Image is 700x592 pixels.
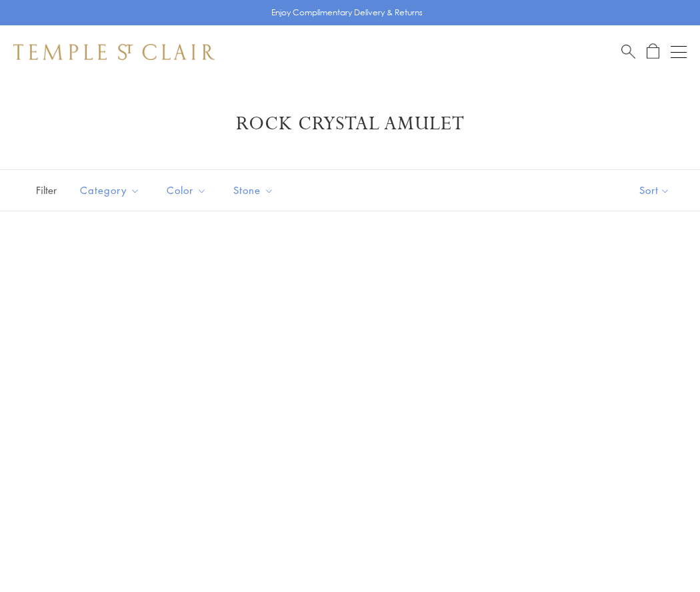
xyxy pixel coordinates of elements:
[160,182,217,199] span: Color
[70,175,150,205] button: Category
[671,44,687,60] button: Open navigation
[223,175,284,205] button: Stone
[609,170,700,211] button: Show sort by
[13,44,215,60] img: Temple St. Clair
[621,43,635,60] a: Search
[227,182,284,199] span: Stone
[33,112,667,136] h1: Rock Crystal Amulet
[647,43,659,60] a: Open Shopping Bag
[271,6,423,19] p: Enjoy Complimentary Delivery & Returns
[73,182,150,199] span: Category
[157,175,217,205] button: Color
